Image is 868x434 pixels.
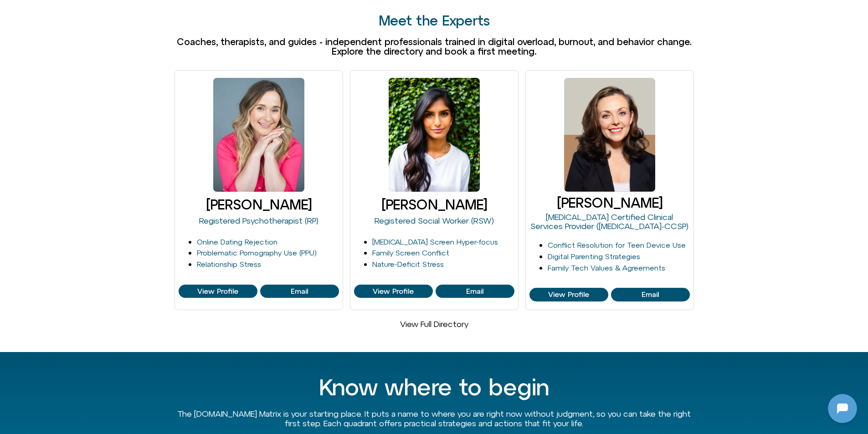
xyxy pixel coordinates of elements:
a: Registered Social Worker (RSW) [375,216,494,225]
span: Coaches, therapists, and guides - independent professionals trained in digital overload, burnout,... [177,36,691,56]
a: View Profile of Harshi Sritharan [436,285,514,298]
a: [MEDICAL_DATA] Certified Clinical Services Provider ([MEDICAL_DATA]-CCSP) [530,212,688,231]
a: Nature-Deficit Stress [372,260,444,268]
h3: [PERSON_NAME] [529,195,690,210]
span: Email [291,287,308,296]
a: Online Dating Rejection [197,238,277,246]
a: View Profile of Michelle Fischler [260,285,339,298]
p: The [DOMAIN_NAME] Matrix is your starting place. It puts a name to where you are right now withou... [175,409,694,429]
a: View Profile of Melina Viola [611,288,690,301]
span: View Profile [548,291,589,299]
a: View Profile of Harshi Sritharan [354,285,433,298]
a: [MEDICAL_DATA] Screen Hyper-focus [372,238,498,246]
a: Conflict Resolution for Teen Device Use [548,241,686,249]
a: View Profile of Melina Viola [529,288,608,301]
span: Email [642,291,659,299]
a: Family Screen Conflict [372,249,449,257]
a: Problematic Pornography Use (PPU) [197,249,317,257]
a: View Full Directory [400,319,468,329]
a: Digital Parenting Strategies [548,252,640,260]
h2: Know where to begin [175,375,694,400]
a: View Profile of Michelle Fischler [179,285,257,298]
span: View Profile [197,287,238,296]
a: Registered Psychotherapist (RP) [199,216,318,225]
h2: Meet the Experts [175,13,694,28]
a: Family Tech Values & Agreements [548,264,665,272]
h3: [PERSON_NAME] [354,197,514,212]
h3: [PERSON_NAME] [179,197,339,212]
span: View Profile [373,287,414,296]
span: Email [466,287,483,296]
a: Relationship Stress [197,260,261,268]
iframe: Botpress [828,394,857,423]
